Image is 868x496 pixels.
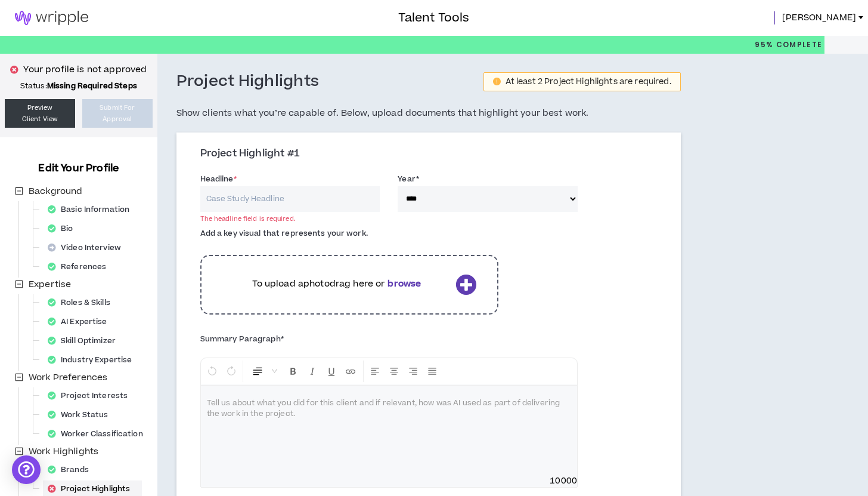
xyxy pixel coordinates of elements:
[15,447,23,455] span: minus-square
[43,220,85,237] div: Bio
[29,445,98,458] span: Work Highlights
[82,99,153,128] button: Submit ForApproval
[222,278,451,291] p: To upload a photo drag here or
[506,78,671,86] div: At least 2 Project Highlights are required.
[43,201,141,218] div: Basic Information
[43,239,133,256] div: Video Interview
[284,361,302,382] button: Format Bold
[200,214,380,223] div: The headline field is required.
[12,455,41,484] div: Open Intercom Messenger
[755,36,822,54] p: 95%
[43,294,122,311] div: Roles & Skills
[15,187,23,195] span: minus-square
[29,278,71,291] span: Expertise
[26,445,101,459] span: Work Highlights
[5,99,75,128] a: PreviewClient View
[15,373,23,381] span: minus-square
[43,406,120,423] div: Work Status
[33,161,123,175] h3: Edit Your Profile
[43,461,101,478] div: Brands
[29,371,107,384] span: Work Preferences
[200,249,499,321] div: To upload aphotodrag here orbrowse
[493,78,501,85] span: exclamation-circle
[176,106,681,121] h5: Show clients what you’re capable of. Below, upload documents that highlight your best work.
[222,361,240,382] button: Redo
[43,258,118,275] div: References
[43,387,139,404] div: Project Interests
[26,184,85,199] span: Background
[47,81,137,91] strong: Missing Required Steps
[43,332,128,349] div: Skill Optimizer
[550,475,577,487] span: 10000
[423,361,441,382] button: Justify Align
[29,185,82,198] span: Background
[5,81,153,91] p: Status:
[342,361,359,382] button: Insert Link
[366,361,384,382] button: Left Align
[200,170,237,189] label: Headline
[176,72,320,92] h3: Project Highlights
[15,280,23,288] span: minus-square
[398,170,419,189] label: Year
[398,9,469,27] h3: Talent Tools
[200,147,666,161] h3: Project Highlight #1
[23,63,147,76] p: Your profile is not approved
[26,371,110,385] span: Work Preferences
[43,352,144,368] div: Industry Expertise
[43,313,119,330] div: AI Expertise
[200,224,368,243] label: Add a key visual that represents your work.
[303,361,321,382] button: Format Italics
[387,278,421,290] b: browse
[200,186,380,212] input: Case Study Headline
[323,361,340,382] button: Format Underline
[43,426,155,442] div: Worker Classification
[782,11,856,24] span: [PERSON_NAME]
[773,39,822,50] span: Complete
[200,329,284,349] label: Summary Paragraph
[385,361,403,382] button: Center Align
[404,361,422,382] button: Right Align
[26,278,73,292] span: Expertise
[203,361,221,382] button: Undo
